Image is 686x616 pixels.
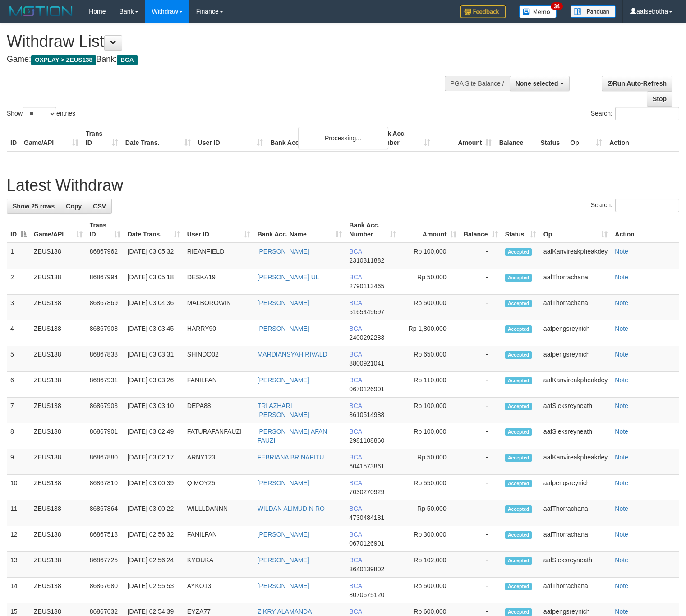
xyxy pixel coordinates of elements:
td: ZEUS138 [30,552,86,578]
th: Bank Acc. Number [372,125,434,151]
th: Game/API [20,125,82,151]
th: Balance [495,125,537,151]
td: 86867725 [86,552,124,578]
td: [DATE] 03:00:39 [124,475,184,500]
td: Rp 50,000 [400,500,460,526]
td: Rp 110,000 [400,372,460,398]
td: 86867810 [86,475,124,500]
span: Copy 2310311882 to clipboard [349,257,384,264]
td: 86867962 [86,243,124,269]
td: 86867908 [86,320,124,346]
td: Rp 550,000 [400,475,460,500]
td: SHINDO02 [184,346,254,372]
a: MARDIANSYAH RIVALD [258,351,327,358]
td: aafSieksreyneath [540,398,611,423]
td: [DATE] 03:02:49 [124,423,184,449]
img: MOTION_logo.png [7,5,75,18]
th: Amount: activate to sort column ascending [400,217,460,243]
td: ARNY123 [184,449,254,475]
th: User ID: activate to sort column ascending [184,217,254,243]
td: 86867869 [86,295,124,320]
span: BCA [349,505,362,512]
th: Bank Acc. Name [267,125,372,151]
span: BCA [349,351,362,358]
a: Note [615,428,628,435]
span: Copy [66,203,82,210]
span: Accepted [505,608,532,616]
td: Rp 500,000 [400,578,460,603]
td: Rp 50,000 [400,449,460,475]
td: 11 [7,500,30,526]
th: Date Trans.: activate to sort column ascending [124,217,184,243]
span: Copy 2981108860 to clipboard [349,437,384,444]
a: Note [615,325,628,332]
input: Search: [615,107,679,120]
td: 4 [7,320,30,346]
td: FANILFAN [184,526,254,552]
td: [DATE] 02:55:53 [124,578,184,603]
td: MALBOROWIN [184,295,254,320]
span: Copy 4730484181 to clipboard [349,514,384,521]
td: 86867903 [86,398,124,423]
a: [PERSON_NAME] [258,582,309,589]
span: Copy 2400292283 to clipboard [349,334,384,341]
td: 14 [7,578,30,603]
td: - [460,578,502,603]
span: Copy 0670126901 to clipboard [349,385,384,393]
td: Rp 650,000 [400,346,460,372]
span: BCA [349,582,362,589]
h4: Game: Bank: [7,55,448,64]
td: 10 [7,475,30,500]
a: Note [615,376,628,384]
span: Accepted [505,428,532,436]
td: ZEUS138 [30,295,86,320]
td: 7 [7,398,30,423]
td: DEPA88 [184,398,254,423]
span: BCA [349,608,362,615]
span: Accepted [505,351,532,359]
a: Note [615,505,628,512]
td: ZEUS138 [30,526,86,552]
td: [DATE] 03:00:22 [124,500,184,526]
td: aafThorrachana [540,269,611,295]
td: ZEUS138 [30,372,86,398]
td: 86867901 [86,423,124,449]
td: 6 [7,372,30,398]
th: Action [606,125,679,151]
td: aafSieksreyneath [540,423,611,449]
td: ZEUS138 [30,269,86,295]
td: 13 [7,552,30,578]
span: 34 [551,2,563,10]
span: Copy 7030270929 to clipboard [349,488,384,496]
th: Amount [434,125,496,151]
span: BCA [349,376,362,384]
span: Copy 6041573861 to clipboard [349,463,384,470]
a: [PERSON_NAME] AFAN FAUZI [258,428,327,444]
a: Note [615,556,628,564]
label: Search: [591,107,679,120]
span: OXPLAY > ZEUS138 [31,55,96,65]
span: Accepted [505,531,532,539]
th: Balance: activate to sort column ascending [460,217,502,243]
span: Accepted [505,377,532,384]
td: ZEUS138 [30,475,86,500]
th: Bank Acc. Name: activate to sort column ascending [254,217,346,243]
td: [DATE] 03:03:45 [124,320,184,346]
a: Note [615,531,628,538]
td: 3 [7,295,30,320]
td: QIMOY25 [184,475,254,500]
th: Date Trans. [122,125,194,151]
th: Status [537,125,566,151]
a: Show 25 rows [7,199,60,214]
a: Note [615,248,628,255]
span: BCA [349,454,362,461]
div: PGA Site Balance / [445,76,510,91]
td: - [460,475,502,500]
th: Trans ID [82,125,122,151]
td: aafThorrachana [540,526,611,552]
td: [DATE] 03:04:36 [124,295,184,320]
td: DESKA19 [184,269,254,295]
th: User ID [194,125,267,151]
td: ZEUS138 [30,243,86,269]
span: Copy 8800921041 to clipboard [349,360,384,367]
